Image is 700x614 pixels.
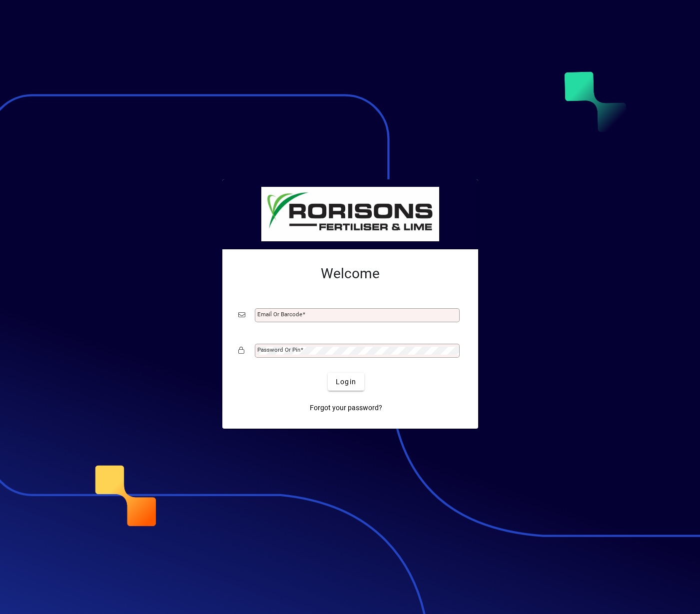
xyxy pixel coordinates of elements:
h2: Welcome [238,265,462,282]
span: Login [336,377,356,387]
mat-label: Email or Barcode [257,311,302,318]
a: Forgot your password? [306,399,386,417]
mat-label: Password or Pin [257,346,300,353]
span: Forgot your password? [310,403,382,413]
button: Login [328,373,364,391]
